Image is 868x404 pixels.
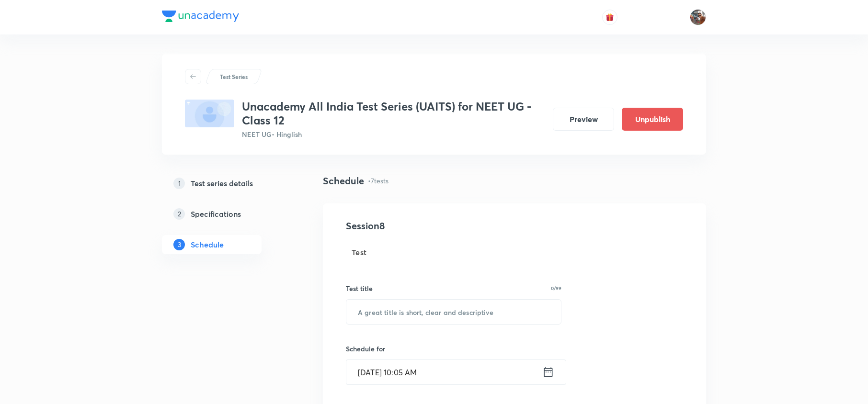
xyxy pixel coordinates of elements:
[191,208,241,220] h5: Specifications
[185,100,234,127] img: fallback-thumbnail.png
[220,72,248,81] p: Test Series
[162,204,292,224] a: 2Specifications
[690,9,706,25] img: ABHISHEK KUMAR
[173,208,185,220] p: 2
[551,286,561,291] p: 0/99
[346,300,561,324] input: A great title is short, clear and descriptive
[602,10,617,25] button: avatar
[553,108,614,131] button: Preview
[622,108,683,131] button: Unpublish
[346,219,521,233] h4: Session 8
[191,239,224,250] h5: Schedule
[162,11,239,24] a: Company Logo
[368,176,388,186] p: • 7 tests
[242,129,545,139] p: NEET UG • Hinglish
[346,283,373,293] h6: Test title
[162,11,239,22] img: Company Logo
[352,247,367,258] span: Test
[323,174,364,188] h4: Schedule
[191,178,253,189] h5: Test series details
[173,239,185,250] p: 3
[242,100,545,127] h3: Unacademy All India Test Series (UAITS) for NEET UG - Class 12
[346,344,561,354] h6: Schedule for
[173,178,185,189] p: 1
[162,174,292,193] a: 1Test series details
[605,13,614,22] img: avatar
